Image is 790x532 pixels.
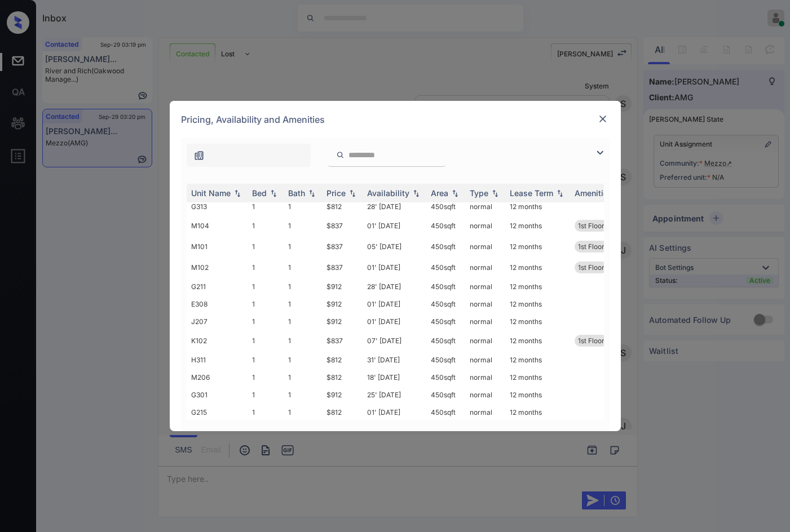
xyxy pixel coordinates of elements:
[248,257,284,278] td: 1
[426,313,465,330] td: 450 sqft
[284,386,322,404] td: 1
[363,257,426,278] td: 01' [DATE]
[187,215,248,236] td: M104
[470,188,488,198] div: Type
[187,330,248,351] td: K102
[187,198,248,215] td: G313
[284,351,322,369] td: 1
[426,215,465,236] td: 450 sqft
[505,313,570,330] td: 12 months
[322,313,363,330] td: $912
[248,278,284,295] td: 1
[322,198,363,215] td: $812
[426,257,465,278] td: 450 sqft
[284,215,322,236] td: 1
[363,295,426,313] td: 01' [DATE]
[411,189,422,197] img: sorting
[465,404,505,421] td: normal
[284,313,322,330] td: 1
[578,336,604,345] span: 1st Floor
[322,295,363,313] td: $912
[248,313,284,330] td: 1
[187,278,248,295] td: G211
[284,404,322,421] td: 1
[426,369,465,386] td: 450 sqft
[322,257,363,278] td: $837
[465,295,505,313] td: normal
[426,198,465,215] td: 450 sqft
[426,295,465,313] td: 450 sqft
[465,257,505,278] td: normal
[363,236,426,257] td: 05' [DATE]
[363,198,426,215] td: 28' [DATE]
[465,236,505,257] td: normal
[505,215,570,236] td: 12 months
[510,188,553,198] div: Lease Term
[505,278,570,295] td: 12 months
[248,198,284,215] td: 1
[465,351,505,369] td: normal
[322,236,363,257] td: $837
[578,242,604,251] span: 1st Floor
[554,189,566,197] img: sorting
[575,188,612,198] div: Amenities
[578,221,604,230] span: 1st Floor
[578,263,604,272] span: 1st Floor
[322,369,363,386] td: $812
[284,330,322,351] td: 1
[426,330,465,351] td: 450 sqft
[363,351,426,369] td: 31' [DATE]
[268,189,279,197] img: sorting
[248,351,284,369] td: 1
[363,369,426,386] td: 18' [DATE]
[322,351,363,369] td: $812
[426,386,465,404] td: 450 sqft
[284,236,322,257] td: 1
[505,330,570,351] td: 12 months
[363,313,426,330] td: 01' [DATE]
[367,188,409,198] div: Availability
[322,215,363,236] td: $837
[426,404,465,421] td: 450 sqft
[363,404,426,421] td: 01' [DATE]
[426,351,465,369] td: 450 sqft
[187,404,248,421] td: G215
[505,369,570,386] td: 12 months
[597,113,608,125] img: close
[187,369,248,386] td: M206
[248,386,284,404] td: 1
[465,330,505,351] td: normal
[465,313,505,330] td: normal
[187,386,248,404] td: G301
[505,198,570,215] td: 12 months
[284,257,322,278] td: 1
[363,330,426,351] td: 07' [DATE]
[465,198,505,215] td: normal
[593,146,607,159] img: icon-zuma
[465,278,505,295] td: normal
[322,386,363,404] td: $912
[187,257,248,278] td: M102
[465,215,505,236] td: normal
[505,236,570,257] td: 12 months
[326,188,346,198] div: Price
[284,295,322,313] td: 1
[505,386,570,404] td: 12 months
[505,404,570,421] td: 12 months
[191,188,231,198] div: Unit Name
[288,188,305,198] div: Bath
[248,295,284,313] td: 1
[248,215,284,236] td: 1
[505,257,570,278] td: 12 months
[465,386,505,404] td: normal
[322,330,363,351] td: $837
[363,215,426,236] td: 01' [DATE]
[347,189,358,197] img: sorting
[170,101,621,138] div: Pricing, Availability and Amenities
[252,188,267,198] div: Bed
[284,278,322,295] td: 1
[505,295,570,313] td: 12 months
[322,404,363,421] td: $812
[322,278,363,295] td: $912
[306,189,317,197] img: sorting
